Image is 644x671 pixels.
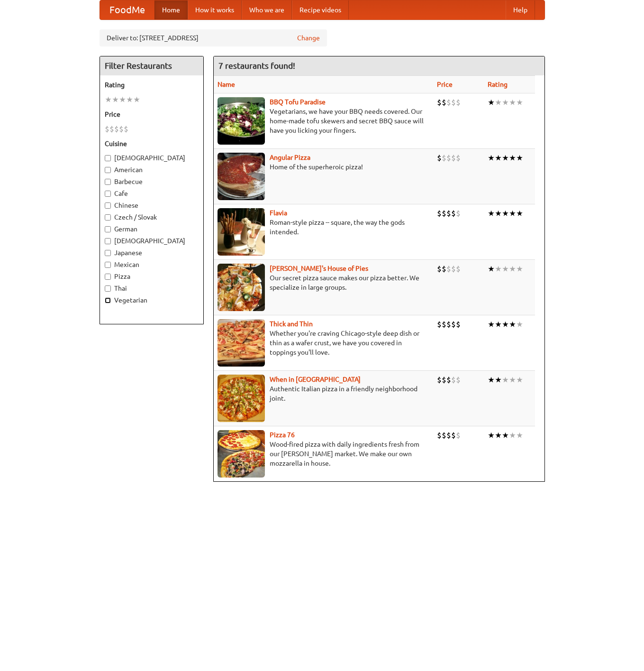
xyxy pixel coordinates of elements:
[451,153,456,163] li: $
[105,260,199,269] label: Mexican
[509,319,516,330] li: ★
[516,264,523,274] li: ★
[502,97,509,108] li: ★
[456,375,461,385] li: $
[451,375,456,385] li: $
[446,430,451,441] li: $
[451,264,456,274] li: $
[488,430,495,441] li: ★
[502,319,509,330] li: ★
[105,124,109,134] li: $
[509,264,516,274] li: ★
[218,97,265,145] img: tofuparadise.jpg
[218,107,430,135] p: Vegetarians, we have your BBQ needs covered. Our home-made tofu skewers and secret BBQ sauce will...
[451,430,456,441] li: $
[114,124,119,134] li: $
[456,264,461,274] li: $
[451,97,456,108] li: $
[112,94,119,105] li: ★
[105,250,111,256] input: Japanese
[446,264,451,274] li: $
[188,0,242,19] a: How it works
[451,319,456,330] li: $
[516,153,523,163] li: ★
[509,430,516,441] li: ★
[105,153,199,163] label: [DEMOGRAPHIC_DATA]
[516,375,523,385] li: ★
[446,97,451,108] li: $
[446,375,451,385] li: $
[270,98,326,106] a: BBQ Tofu Paradise
[502,153,509,163] li: ★
[516,208,523,219] li: ★
[502,264,509,274] li: ★
[516,97,523,108] li: ★
[105,262,111,268] input: Mexican
[437,319,442,330] li: $
[105,179,111,185] input: Barbecue
[119,124,124,134] li: $
[506,0,535,19] a: Help
[133,94,140,105] li: ★
[105,202,111,209] input: Chinese
[218,329,430,357] p: Whether you're craving Chicago-style deep dish or thin as a wafer crust, we have you covered in t...
[442,264,446,274] li: $
[297,33,320,43] a: Change
[105,212,199,222] label: Czech / Slovak
[437,375,442,385] li: $
[154,0,188,19] a: Home
[502,375,509,385] li: ★
[292,0,349,19] a: Recipe videos
[105,214,111,221] input: Czech / Slovak
[442,375,446,385] li: $
[100,56,203,75] h4: Filter Restaurants
[270,431,295,439] a: Pizza 76
[270,209,287,217] b: Flavia
[105,272,199,281] label: Pizza
[437,264,442,274] li: $
[218,153,265,200] img: angular.jpg
[509,97,516,108] li: ★
[270,265,368,272] a: [PERSON_NAME]'s House of Pies
[105,285,111,292] input: Thai
[446,319,451,330] li: $
[270,154,310,161] a: Angular Pizza
[105,139,199,148] h5: Cuisine
[488,153,495,163] li: ★
[218,208,265,256] img: flavia.jpg
[270,376,361,383] a: When in [GEOGRAPHIC_DATA]
[437,153,442,163] li: $
[456,153,461,163] li: $
[105,177,199,186] label: Barbecue
[495,264,502,274] li: ★
[495,153,502,163] li: ★
[105,295,199,305] label: Vegetarian
[218,440,430,468] p: Wood-fired pizza with daily ingredients fresh from our [PERSON_NAME] market. We make our own mozz...
[495,208,502,219] li: ★
[218,384,430,403] p: Authentic Italian pizza in a friendly neighborhood joint.
[242,0,292,19] a: Who we are
[100,29,327,46] div: Deliver to: [STREET_ADDRESS]
[446,153,451,163] li: $
[437,81,453,88] a: Price
[488,208,495,219] li: ★
[218,430,265,478] img: pizza76.jpg
[442,208,446,219] li: $
[488,319,495,330] li: ★
[105,80,199,90] h5: Rating
[218,375,265,422] img: wheninrome.jpg
[218,273,430,292] p: Our secret pizza sauce makes our pizza better. We specialize in large groups.
[488,375,495,385] li: ★
[446,208,451,219] li: $
[105,165,199,175] label: American
[218,319,265,367] img: thick.jpg
[105,155,111,161] input: [DEMOGRAPHIC_DATA]
[218,162,430,172] p: Home of the superheroic pizza!
[105,226,111,232] input: German
[126,94,133,105] li: ★
[456,208,461,219] li: $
